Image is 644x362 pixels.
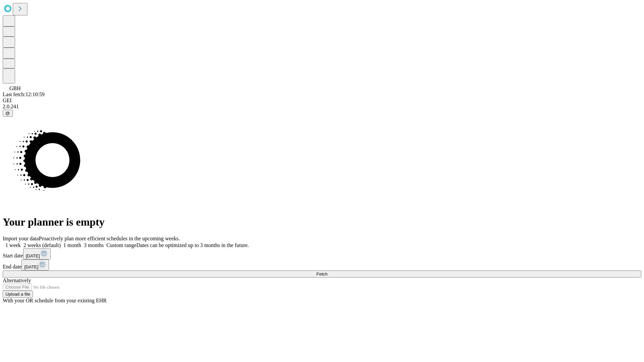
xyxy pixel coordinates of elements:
[137,242,249,248] span: Dates can be optimized up to 3 months in the future.
[23,242,61,248] span: 2 weeks (default)
[5,111,10,116] span: @
[63,242,81,248] span: 1 month
[23,248,51,259] button: [DATE]
[3,298,107,303] span: With your OR schedule from your existing EHR
[24,264,38,269] span: [DATE]
[106,242,136,248] span: Custom range
[3,270,641,278] button: Fetch
[3,236,39,241] span: Import your data
[3,216,641,228] h1: Your planner is empty
[9,85,21,91] span: GBH
[3,259,641,270] div: End date
[3,104,641,110] div: 2.0.241
[3,278,31,283] span: Alternatively
[3,98,641,104] div: GEI
[21,259,49,270] button: [DATE]
[26,253,40,258] span: [DATE]
[5,242,21,248] span: 1 week
[316,271,327,277] span: Fetch
[3,248,641,259] div: Start date
[84,242,104,248] span: 3 months
[39,236,180,241] span: Proactively plan more efficient schedules in the upcoming weeks.
[3,291,33,298] button: Upload a file
[3,92,45,97] span: Last fetch: 12:10:59
[3,110,13,117] button: @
